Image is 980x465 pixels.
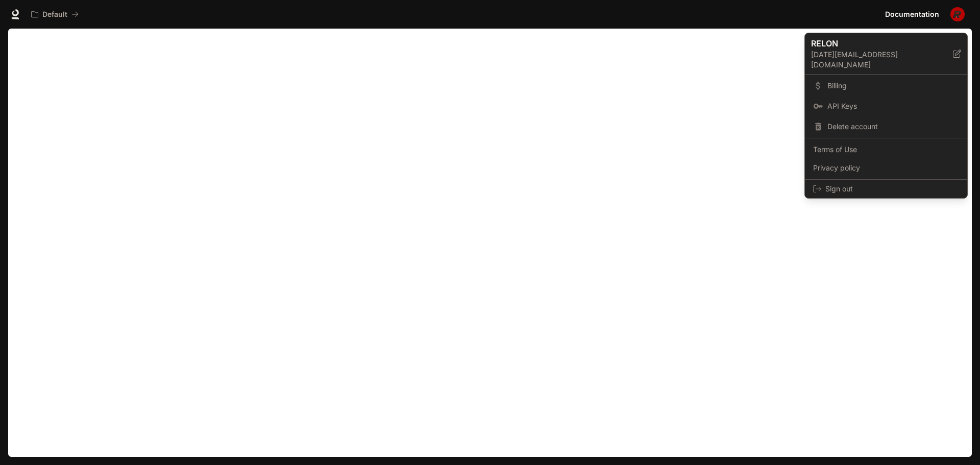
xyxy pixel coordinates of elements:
span: Privacy policy [813,163,959,173]
p: [DATE][EMAIL_ADDRESS][DOMAIN_NAME] [811,50,953,70]
p: RELON [811,37,937,50]
span: Sign out [825,184,959,194]
a: Privacy policy [807,159,965,177]
div: RELON[DATE][EMAIL_ADDRESS][DOMAIN_NAME] [805,33,967,75]
span: Billing [827,81,959,91]
a: API Keys [807,97,965,115]
span: Delete account [827,121,959,132]
div: Sign out [805,180,967,198]
a: Billing [807,77,965,95]
span: API Keys [827,101,959,111]
div: Delete account [807,117,965,136]
span: Terms of Use [813,144,959,155]
a: Terms of Use [807,140,965,159]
